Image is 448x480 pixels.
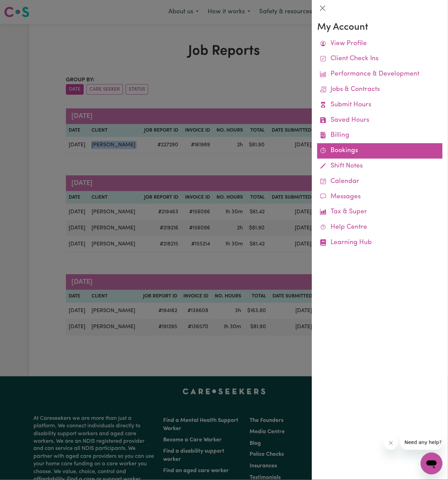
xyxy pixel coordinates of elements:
button: Close [317,3,328,14]
iframe: Close message [384,436,398,450]
a: Jobs & Contracts [317,82,443,97]
a: View Profile [317,36,443,52]
a: Saved Hours [317,113,443,128]
a: Billing [317,128,443,143]
a: Tax & Super [317,204,443,220]
a: Bookings [317,143,443,159]
iframe: Button to launch messaging window [421,453,443,475]
h3: My Account [317,22,443,34]
a: Learning Hub [317,235,443,251]
a: Calendar [317,174,443,189]
a: Shift Notes [317,159,443,174]
a: Help Centre [317,220,443,235]
a: Performance & Development [317,67,443,82]
a: Messages [317,189,443,205]
a: Client Check Ins [317,51,443,67]
iframe: Message from company [401,435,443,450]
a: Submit Hours [317,97,443,113]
